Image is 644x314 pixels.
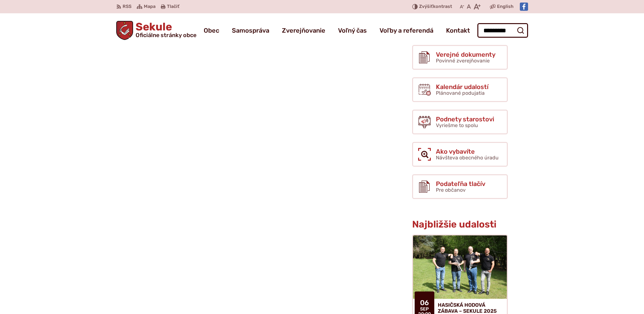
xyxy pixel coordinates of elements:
[204,22,219,39] a: Obec
[436,58,490,64] span: Povinné zverejňovanie
[282,22,325,39] a: Zverejňovanie
[116,21,133,40] img: Prejsť na domovskú stránku
[497,3,513,10] span: English
[232,22,269,39] a: Samospráva
[446,22,470,39] a: Kontakt
[412,142,508,167] a: Ako vybavíte Návšteva obecného úradu
[438,302,502,314] h4: HASIČSKÁ HODOVÁ ZÁBAVA – SEKULE 2025
[436,155,499,161] span: Návšteva obecného úradu
[436,148,499,155] span: Ako vybavíte
[136,32,196,38] span: Oficiálne stránky obce
[123,3,131,10] span: RSS
[412,110,508,134] a: Podnety starostovi Vyriešme to spolu
[418,299,431,307] span: 06
[116,21,197,40] a: Logo Sekule, prejsť na domovskú stránku.
[436,116,494,123] span: Podnety starostovi
[167,4,179,10] span: Tlačiť
[418,307,431,312] span: sep
[436,187,466,193] span: Pre občanov
[419,4,433,9] span: Zvýšiť
[436,122,478,128] span: Vyriešme to spolu
[379,22,433,39] a: Voľby a referendá
[419,4,452,10] span: kontrast
[496,3,515,10] a: English
[412,77,508,102] a: Kalendár udalostí Plánované podujatia
[520,3,528,11] img: Prejsť na Facebook stránku
[436,90,485,96] span: Plánované podujatia
[436,51,495,58] span: Verejné dokumenty
[412,174,508,199] a: Podateľňa tlačív Pre občanov
[133,22,196,38] span: Sekule
[338,22,367,39] a: Voľný čas
[412,219,508,230] h3: Najbližšie udalosti
[412,45,508,70] a: Verejné dokumenty Povinné zverejňovanie
[436,180,485,187] span: Podateľňa tlačív
[436,83,488,90] span: Kalendár udalostí
[144,3,156,10] span: Mapa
